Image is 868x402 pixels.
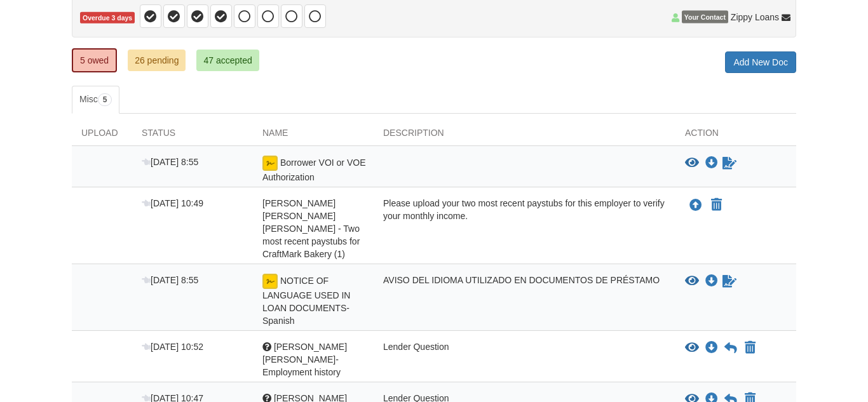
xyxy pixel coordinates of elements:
span: 5 [98,93,112,106]
span: [PERSON_NAME] [PERSON_NAME]- Employment history [262,342,347,377]
button: View NOTICE OF LANGUAGE USED IN LOAN DOCUMENTS-Spanish [685,275,699,288]
span: [DATE] 10:52 [142,342,203,352]
img: esign [262,156,278,171]
span: [PERSON_NAME] [PERSON_NAME] [PERSON_NAME] - Two most recent paystubs for CraftMark Bakery (1) [262,198,360,259]
a: Download Paola A. Diaz Baquero- Employment history [705,343,718,353]
span: Borrower VOI or VOE Authorization [262,157,365,182]
span: [DATE] 8:55 [142,275,198,285]
div: Action [675,126,796,145]
button: Declare Kevin Michael sanchez daza - Two most recent paystubs for CraftMark Bakery (1) not applic... [710,198,723,213]
a: Waiting for your co-borrower to e-sign [721,274,738,289]
span: Your Contact [682,11,728,23]
div: AVISO DEL IDIOMA UTILIZADO EN DOCUMENTOS DE PRÉSTAMO [374,274,675,327]
span: [DATE] 8:55 [142,157,198,167]
a: Misc [72,86,119,114]
span: NOTICE OF LANGUAGE USED IN LOAN DOCUMENTS-Spanish [262,276,350,326]
img: esign [262,274,278,289]
div: Name [253,126,374,145]
span: [DATE] 10:49 [142,198,203,208]
span: Zippy Loans [731,11,779,23]
a: 26 pending [128,50,186,71]
button: Upload Kevin Michael sanchez daza - Two most recent paystubs for CraftMark Bakery (1) [688,197,703,213]
a: 47 accepted [196,50,259,71]
a: Waiting for your co-borrower to e-sign [721,156,738,171]
div: Status [132,126,253,145]
div: Description [374,126,675,145]
button: View Paola A. Diaz Baquero- Employment history [685,342,699,354]
div: Please upload your two most recent paystubs for this employer to verify your monthly income. [374,197,675,260]
button: Declare Paola A. Diaz Baquero- Employment history not applicable [743,340,757,356]
a: Download NOTICE OF LANGUAGE USED IN LOAN DOCUMENTS-Spanish [705,276,718,286]
a: Download Borrower VOI or VOE Authorization [705,158,718,168]
div: Upload [72,126,132,145]
a: Add New Doc [725,51,796,73]
span: Overdue 3 days [80,12,135,24]
div: Lender Question [374,340,675,379]
a: 5 owed [72,48,117,72]
button: View Borrower VOI or VOE Authorization [685,157,699,170]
